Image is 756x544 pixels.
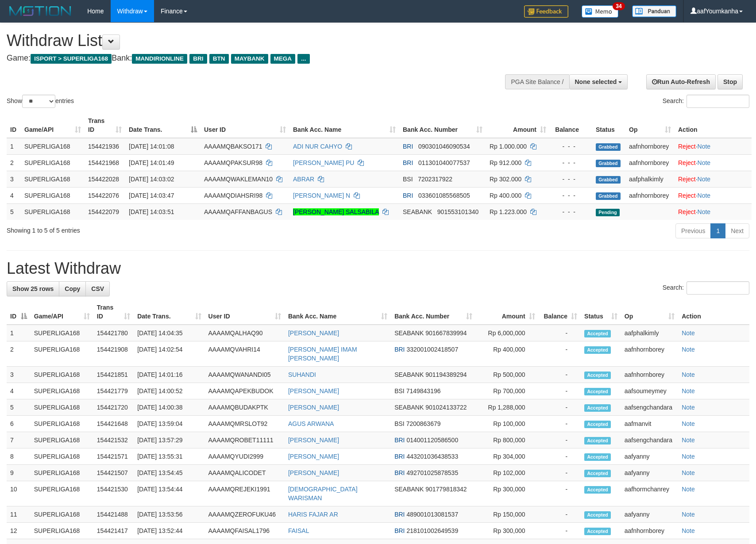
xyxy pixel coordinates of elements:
[725,223,749,238] a: Next
[582,5,619,18] img: Button%20Memo.svg
[93,416,134,432] td: 154421648
[93,299,134,325] th: Trans ID: activate to sort column ascending
[476,367,539,383] td: Rp 500,000
[231,54,268,64] span: MAYBANK
[205,523,285,539] td: AAAAMQFAISAL1796
[584,437,611,444] span: Accepted
[406,453,458,460] span: Copy 443201036438533 to clipboard
[539,341,581,367] td: -
[391,299,476,325] th: Bank Acc. Number: activate to sort column ascending
[134,367,204,383] td: [DATE] 14:01:16
[288,437,339,444] a: [PERSON_NAME]
[613,2,625,10] span: 34
[418,176,452,183] span: Copy 7202317922 to clipboard
[7,138,21,155] td: 1
[539,448,581,465] td: -
[134,506,204,523] td: [DATE] 13:53:56
[406,527,458,534] span: Copy 218101002649539 to clipboard
[621,325,678,341] td: aafphalkimly
[698,208,711,215] a: Note
[394,511,405,518] span: BRI
[204,176,273,183] span: AAAAMQWAKLEMAN10
[394,527,405,534] span: BRI
[425,329,467,337] span: Copy 901667839994 to clipboard
[539,416,581,432] td: -
[31,432,93,448] td: SUPERLIGA168
[88,143,119,150] span: 154421936
[7,171,21,187] td: 3
[490,192,521,199] span: Rp 400.000
[539,325,581,341] td: -
[675,138,752,155] td: ·
[663,281,749,295] label: Search:
[205,432,285,448] td: AAAAMQROBET11111
[539,383,581,399] td: -
[288,453,339,460] a: [PERSON_NAME]
[204,143,262,150] span: AAAAMQBAKSO171
[682,404,695,411] a: Note
[31,448,93,465] td: SUPERLIGA168
[406,437,458,444] span: Copy 014001120586500 to clipboard
[621,506,678,523] td: aafyanny
[682,371,695,378] a: Note
[394,371,424,378] span: SEABANK
[678,299,749,325] th: Action
[632,5,676,17] img: panduan.png
[682,511,695,518] a: Note
[698,159,711,166] a: Note
[21,138,85,155] td: SUPERLIGA168
[7,260,749,277] h1: Latest Withdraw
[93,448,134,465] td: 154421571
[575,78,617,85] span: None selected
[584,388,611,395] span: Accepted
[621,481,678,506] td: aafhormchanrey
[204,159,262,166] span: AAAAMQPAKSUR98
[205,399,285,416] td: AAAAMQBUDAKPTK
[625,113,675,138] th: Op: activate to sort column ascending
[476,523,539,539] td: Rp 300,000
[93,341,134,367] td: 154421908
[59,281,86,296] a: Copy
[553,207,589,216] div: - - -
[31,523,93,539] td: SUPERLIGA168
[205,416,285,432] td: AAAAMQMRSLOT92
[270,54,296,64] span: MEGA
[7,113,21,138] th: ID
[7,399,31,416] td: 5
[625,171,675,187] td: aafphalkimly
[403,192,413,199] span: BRI
[289,113,399,138] th: Bank Acc. Name: activate to sort column ascending
[596,176,621,184] span: Grabbed
[682,437,695,444] a: Note
[476,481,539,506] td: Rp 300,000
[418,192,470,199] span: Copy 033601085568505 to clipboard
[584,404,611,412] span: Accepted
[553,175,589,184] div: - - -
[93,523,134,539] td: 154421417
[293,208,379,215] a: [PERSON_NAME] SALSABILA
[285,299,391,325] th: Bank Acc. Name: activate to sort column ascending
[490,159,521,166] span: Rp 912.000
[621,383,678,399] td: aafsoumeymey
[7,222,309,235] div: Showing 1 to 5 of 5 entries
[31,481,93,506] td: SUPERLIGA168
[93,465,134,481] td: 154421507
[418,159,470,166] span: Copy 011301040077537 to clipboard
[403,208,432,215] span: SEABANK
[134,523,204,539] td: [DATE] 13:52:44
[569,74,628,89] button: None selected
[682,346,695,353] a: Note
[682,453,695,460] a: Note
[93,399,134,416] td: 154421720
[687,95,749,108] input: Search:
[134,416,204,432] td: [DATE] 13:59:04
[288,346,357,362] a: [PERSON_NAME] IMAM [PERSON_NAME]
[584,372,611,379] span: Accepted
[584,470,611,477] span: Accepted
[675,223,711,238] a: Previous
[394,387,405,395] span: BSI
[293,143,342,150] a: ADI NUR CAHYO
[288,527,309,534] a: FAISAL
[7,54,495,63] h4: Game: Bank:
[7,4,74,18] img: MOTION_logo.png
